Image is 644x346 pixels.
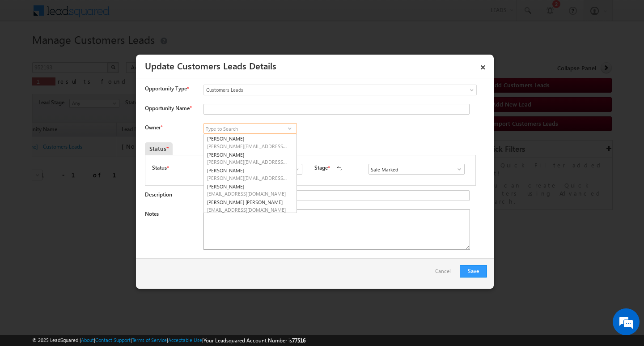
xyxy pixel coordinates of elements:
label: Stage [314,164,328,172]
a: Show All Items [284,124,295,133]
a: Show All Items [451,165,462,174]
a: Customers Leads [203,85,477,95]
span: [EMAIL_ADDRESS][DOMAIN_NAME] [207,206,288,213]
a: [PERSON_NAME] [204,166,297,182]
label: Opportunity Name [145,105,191,111]
span: 77516 [292,337,305,344]
span: [PERSON_NAME][EMAIL_ADDRESS][DOMAIN_NAME] [207,175,288,181]
span: Your Leadsquared Account Number is [203,337,305,344]
input: Type to Search [369,164,465,175]
a: × [475,58,491,73]
a: About [81,337,94,343]
textarea: Type your message and hit 'Enter' [12,83,163,268]
span: [PERSON_NAME][EMAIL_ADDRESS][PERSON_NAME][DOMAIN_NAME] [207,158,288,165]
a: Terms of Service [132,337,167,343]
button: Save [460,265,487,278]
a: Contact Support [95,337,131,343]
span: Customers Leads [204,86,440,94]
label: Notes [145,210,159,217]
a: [PERSON_NAME] [204,134,297,150]
div: Minimize live chat window [147,4,168,26]
a: [PERSON_NAME] [204,182,297,198]
div: Chat with us now [47,47,150,59]
div: Status [145,142,173,155]
a: [PERSON_NAME] [PERSON_NAME] [204,198,297,214]
span: Opportunity Type [145,85,187,93]
span: [PERSON_NAME][EMAIL_ADDRESS][PERSON_NAME][DOMAIN_NAME] [207,143,288,150]
label: Status [152,164,167,172]
input: Type to Search [203,123,297,134]
a: Update Customers Leads Details [145,59,276,72]
span: [EMAIL_ADDRESS][DOMAIN_NAME] [207,190,288,197]
a: Show All Items [289,165,300,174]
span: © 2025 LeadSquared | | | | | [32,336,305,345]
img: d_60004797649_company_0_60004797649 [15,47,38,59]
a: [PERSON_NAME] [204,150,297,167]
em: Start Chat [122,276,162,288]
label: Description [145,191,172,198]
a: Cancel [435,265,455,282]
a: Acceptable Use [168,337,202,343]
label: Owner [145,124,162,131]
